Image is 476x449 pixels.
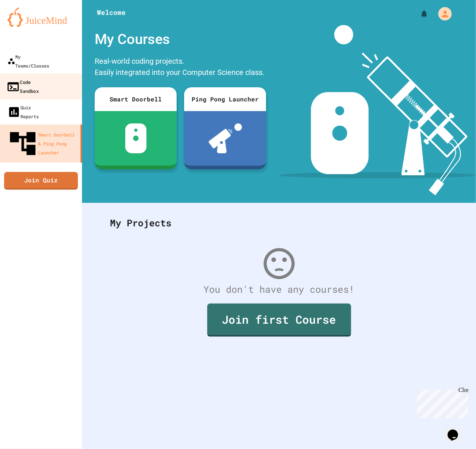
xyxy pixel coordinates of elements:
[91,25,270,54] div: My Courses
[95,87,177,111] div: Smart Doorbell
[7,103,39,121] div: Quiz Reports
[414,387,469,418] iframe: chat widget
[445,419,469,442] iframe: chat widget
[3,3,51,47] div: Chat with us now!Close
[7,7,75,27] img: logo-orange.svg
[103,208,455,238] div: My Projects
[7,128,78,159] div: Smart Doorbell & Ping Pong Launcher
[6,77,39,95] div: Code Sandbox
[125,123,146,153] img: sdb-white.svg
[406,7,431,20] div: My Notifications
[431,5,454,22] div: My Account
[184,87,266,111] div: Ping Pong Launcher
[103,282,455,296] div: You don't have any courses!
[209,123,242,153] img: ppl-with-ball.png
[7,52,49,70] div: My Teams/Classes
[91,54,270,82] div: Real-world coding projects. Easily integrated into your Computer Science class.
[207,304,351,337] a: Join first Course
[4,172,78,190] a: Join Quiz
